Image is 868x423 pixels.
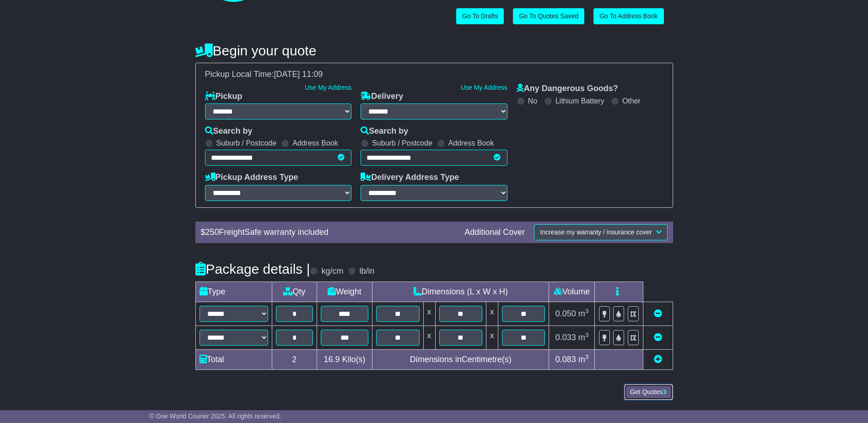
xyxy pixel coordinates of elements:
label: lb/in [359,266,374,277]
a: Remove this item [654,333,662,342]
button: Get Quotes [624,384,673,400]
td: Qty [272,282,317,302]
span: 0.050 [555,309,576,318]
td: x [486,325,498,349]
sup: 3 [585,331,589,338]
label: Suburb / Postcode [372,139,432,147]
td: x [423,302,435,325]
span: 0.033 [555,333,576,342]
label: Other [622,97,641,105]
a: Use My Address [305,84,351,91]
sup: 3 [585,308,589,315]
label: kg/cm [321,266,343,277]
span: 0.083 [555,355,576,364]
label: Address Book [292,139,338,147]
label: Suburb / Postcode [216,139,277,147]
td: Total [195,349,272,369]
a: Add new item [654,355,662,364]
a: Use My Address [461,84,507,91]
span: m [578,333,589,342]
label: Address Book [448,139,494,147]
h4: Package details | [195,261,310,277]
td: x [423,325,435,349]
label: Lithium Battery [555,97,604,105]
td: Type [195,282,272,302]
sup: 3 [585,353,589,360]
a: Go To Address Book [593,8,663,24]
div: Additional Cover [460,228,529,238]
label: Delivery Address Type [361,173,459,183]
label: Any Dangerous Goods? [517,84,618,94]
button: Increase my warranty / insurance cover [534,224,667,240]
label: No [528,97,537,105]
label: Search by [205,126,253,136]
td: Weight [317,282,372,302]
label: Pickup Address Type [205,173,298,183]
a: Go To Quotes Saved [513,8,584,24]
td: Dimensions in Centimetre(s) [372,349,549,369]
td: 2 [272,349,317,369]
td: Kilo(s) [317,349,372,369]
label: Delivery [361,92,403,102]
label: Pickup [205,92,243,102]
span: 16.9 [323,355,340,364]
span: Increase my warranty / insurance cover [540,228,652,236]
td: x [486,302,498,325]
span: m [578,355,589,364]
a: Go To Drafts [456,8,504,24]
span: [DATE] 11:09 [274,70,323,79]
span: m [578,309,589,318]
span: 250 [205,228,219,237]
a: Remove this item [654,309,662,318]
h4: Begin your quote [195,43,673,58]
div: $ FreightSafe warranty included [196,228,460,238]
span: © One World Courier 2025. All rights reserved. [149,412,281,420]
td: Dimensions (L x W x H) [372,282,549,302]
div: Pickup Local Time: [200,70,668,80]
td: Volume [549,282,595,302]
label: Search by [361,126,408,136]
